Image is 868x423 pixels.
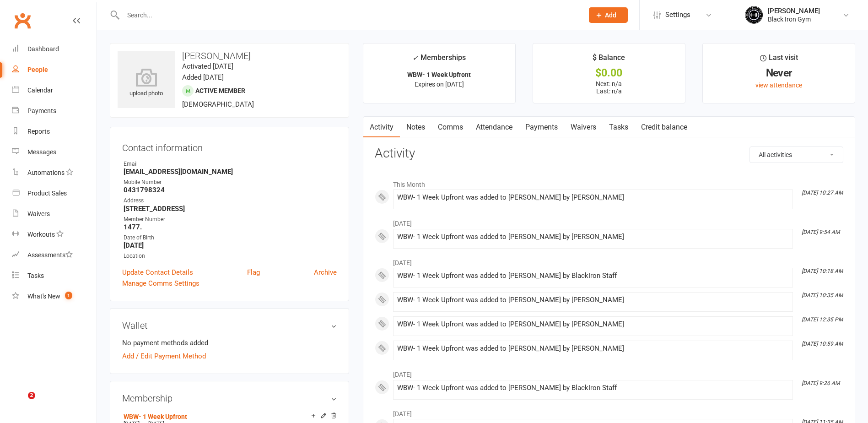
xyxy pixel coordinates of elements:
[65,292,72,299] span: 1
[122,139,337,153] h3: Contact information
[412,54,418,62] i: ✓
[124,205,337,213] strong: [STREET_ADDRESS]
[124,178,337,187] div: Mobile Number
[27,87,53,94] div: Calendar
[802,268,843,274] i: [DATE] 10:18 AM
[375,214,843,228] li: [DATE]
[12,286,97,307] a: What's New1
[469,117,519,138] a: Attendance
[541,68,677,78] div: $0.00
[27,190,67,197] div: Product Sales
[27,169,65,176] div: Automations
[768,7,820,15] div: [PERSON_NAME]
[593,52,625,68] div: $ Balance
[124,196,337,205] div: Address
[122,393,337,403] h3: Membership
[124,241,337,249] strong: [DATE]
[27,210,50,217] div: Waivers
[182,62,233,70] time: Activated [DATE]
[711,68,846,78] div: Never
[11,9,34,32] a: Clubworx
[9,392,31,414] iframe: Intercom live chat
[375,404,843,419] li: [DATE]
[397,296,789,304] div: WBW- 1 Week Upfront was added to [PERSON_NAME] by [PERSON_NAME]
[122,351,206,362] a: Add / Edit Payment Method
[12,60,97,80] a: People
[182,73,224,81] time: Added [DATE]
[122,337,337,348] li: No payment methods added
[802,190,843,196] i: [DATE] 10:27 AM
[760,52,798,68] div: Last visit
[124,168,337,176] strong: [EMAIL_ADDRESS][DOMAIN_NAME]
[12,224,97,245] a: Workouts
[12,121,97,142] a: Reports
[28,392,35,399] span: 2
[27,66,48,73] div: People
[603,117,635,138] a: Tasks
[27,107,56,114] div: Payments
[768,15,820,23] div: Black Iron Gym
[397,384,789,392] div: WBW- 1 Week Upfront was added to [PERSON_NAME] by BlackIron Staff
[397,233,789,241] div: WBW- 1 Week Upfront was added to [PERSON_NAME] by [PERSON_NAME]
[802,341,843,347] i: [DATE] 10:59 AM
[755,81,802,89] a: view attendance
[12,204,97,224] a: Waivers
[635,117,694,138] a: Credit balance
[120,9,577,22] input: Search...
[519,117,564,138] a: Payments
[802,292,843,298] i: [DATE] 10:35 AM
[12,266,97,286] a: Tasks
[124,233,337,242] div: Date of Birth
[564,117,603,138] a: Waivers
[12,163,97,183] a: Automations
[27,251,73,259] div: Assessments
[27,293,60,300] div: What's New
[431,117,469,138] a: Comms
[397,320,789,328] div: WBW- 1 Week Upfront was added to [PERSON_NAME] by [PERSON_NAME]
[124,186,337,194] strong: 0431798324
[375,146,843,161] h3: Activity
[12,183,97,204] a: Product Sales
[122,278,199,289] a: Manage Comms Settings
[397,272,789,280] div: WBW- 1 Week Upfront was added to [PERSON_NAME] by BlackIron Staff
[407,71,471,78] strong: WBW- 1 Week Upfront
[375,175,843,190] li: This Month
[12,101,97,121] a: Payments
[541,80,677,95] p: Next: n/a Last: n/a
[247,267,260,278] a: Flag
[12,80,97,101] a: Calendar
[195,87,245,94] span: Active member
[122,267,193,278] a: Update Contact Details
[27,128,50,135] div: Reports
[605,11,616,19] span: Add
[122,320,337,331] h3: Wallet
[118,68,175,98] div: upload photo
[397,345,789,352] div: WBW- 1 Week Upfront was added to [PERSON_NAME] by [PERSON_NAME]
[314,267,337,278] a: Archive
[12,142,97,163] a: Messages
[745,6,763,24] img: thumb_image1623296242.png
[27,272,44,279] div: Tasks
[802,380,840,386] i: [DATE] 9:26 AM
[182,100,254,108] span: [DEMOGRAPHIC_DATA]
[124,413,187,420] a: WBW- 1 Week Upfront
[665,5,690,25] span: Settings
[397,194,789,201] div: WBW- 1 Week Upfront was added to [PERSON_NAME] by [PERSON_NAME]
[375,253,843,268] li: [DATE]
[27,148,56,156] div: Messages
[375,365,843,380] li: [DATE]
[400,117,431,138] a: Notes
[124,252,337,260] div: Location
[124,160,337,168] div: Email
[124,215,337,224] div: Member Number
[412,52,466,69] div: Memberships
[118,51,341,61] h3: [PERSON_NAME]
[27,45,59,53] div: Dashboard
[415,81,464,88] span: Expires on [DATE]
[363,117,400,138] a: Activity
[12,39,97,60] a: Dashboard
[27,231,55,238] div: Workouts
[589,7,628,23] button: Add
[802,316,843,323] i: [DATE] 12:35 PM
[124,223,337,231] strong: 1477.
